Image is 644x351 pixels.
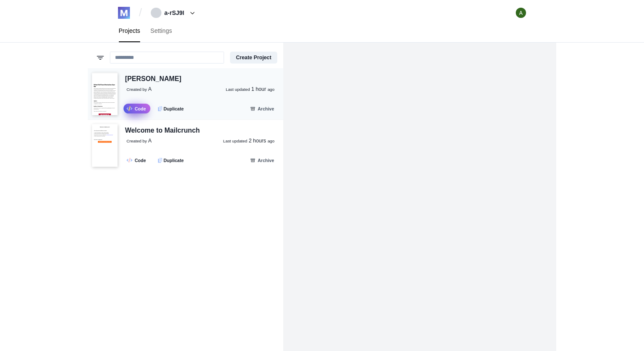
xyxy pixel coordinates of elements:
[148,86,152,92] span: A
[226,86,275,93] a: Last updated 1 hour ago
[125,74,181,84] div: [PERSON_NAME]
[223,139,247,143] small: Last updated
[223,137,275,145] a: Last updated 2 hours ago
[114,20,146,42] a: Projects
[124,104,150,113] a: Code
[148,6,200,20] button: a-rSJ9I
[516,8,526,18] img: user avatar
[153,155,188,165] button: Duplicate
[267,87,274,92] small: ago
[148,138,152,144] span: A
[124,155,150,165] a: Code
[245,104,279,113] button: Archive
[230,52,277,64] button: Create Project
[126,139,147,143] small: Created by
[245,155,279,165] button: Archive
[126,87,147,92] small: Created by
[139,6,142,20] span: /
[267,139,274,143] small: ago
[153,104,188,113] button: Duplicate
[125,125,200,136] div: Welcome to Mailcrunch
[145,20,177,42] a: Settings
[118,7,130,19] img: logo
[226,87,250,92] small: Last updated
